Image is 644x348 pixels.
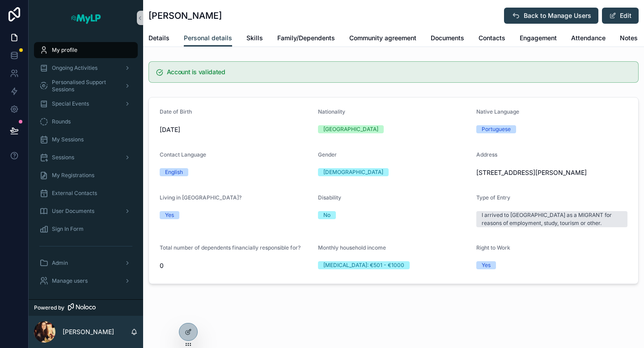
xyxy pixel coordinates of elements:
a: Admin [34,255,138,271]
span: Powered by [34,304,64,311]
span: 0 [160,261,311,270]
span: Skills [246,34,263,42]
span: Community agreement [349,34,416,42]
a: Powered by [29,299,143,316]
a: Community agreement [349,30,416,48]
span: My profile [52,47,77,54]
a: Notes [620,30,638,48]
div: [MEDICAL_DATA]: €501 - €1000 [323,261,404,269]
span: [DATE] [160,125,311,134]
h1: [PERSON_NAME] [148,9,222,22]
a: Details [148,30,169,48]
div: Yes [165,211,174,219]
span: Sign In Form [52,225,84,233]
a: Contacts [479,30,505,48]
a: My Sessions [34,132,138,148]
a: Documents [431,30,464,48]
a: Skills [246,30,263,48]
span: Details [148,34,169,42]
span: Manage users [52,277,88,284]
span: Rounds [52,118,71,125]
p: [PERSON_NAME] [63,327,114,336]
a: Sign In Form [34,221,138,237]
span: User Documents [52,208,94,215]
a: Rounds [34,114,138,130]
span: Nationality [318,108,345,115]
span: Gender [318,151,337,158]
span: Attendance [571,34,606,42]
span: Right to Work [476,244,510,251]
span: Date of Birth [160,108,192,115]
span: Back to Manage Users [524,11,591,20]
a: Sessions [34,149,138,166]
span: Personal details [184,34,232,42]
span: Personalised Support Sessions [52,79,117,93]
a: External Contacts [34,185,138,201]
button: Back to Manage Users [504,8,598,24]
div: Yes [482,261,491,269]
div: scrollable content [29,36,143,299]
a: Personalised Support Sessions [34,78,138,94]
a: User Documents [34,203,138,219]
span: My Sessions [52,136,84,143]
span: Native Language [476,108,519,115]
span: Contacts [479,34,505,42]
div: No [323,211,330,219]
div: Portuguese [482,125,511,133]
a: Engagement [520,30,557,48]
img: App logo [70,11,102,25]
a: Family/Dependents [277,30,335,48]
span: Sessions [52,154,74,161]
span: Disability [318,194,341,201]
span: Type of Entry [476,194,510,201]
span: [STREET_ADDRESS][PERSON_NAME] [476,168,627,177]
div: I arrived to [GEOGRAPHIC_DATA] as a MIGRANT for reasons of employment, study, tourism or other. [482,211,622,227]
h5: Account is validated [167,69,631,75]
span: Special Events [52,100,89,107]
div: [DEMOGRAPHIC_DATA] [323,168,383,176]
a: My Registrations [34,167,138,183]
span: Engagement [520,34,557,42]
span: Ongoing Activities [52,64,97,72]
a: Personal details [184,30,232,47]
span: Total number of dependents financially responsible for? [160,244,301,251]
a: Attendance [571,30,606,48]
span: Admin [52,259,68,267]
a: My profile [34,42,138,58]
button: Edit [602,8,639,24]
span: Living in [GEOGRAPHIC_DATA]? [160,194,241,201]
span: Family/Dependents [277,34,335,42]
span: Monthly household income [318,244,386,251]
span: Documents [431,34,464,42]
a: Manage users [34,273,138,289]
div: English [165,168,183,176]
span: My Registrations [52,172,94,179]
a: Special Events [34,96,138,112]
div: [GEOGRAPHIC_DATA] [323,125,378,133]
a: Ongoing Activities [34,60,138,76]
span: External Contacts [52,190,97,197]
span: Notes [620,34,638,42]
span: Contact Language [160,151,206,158]
span: Address [476,151,497,158]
